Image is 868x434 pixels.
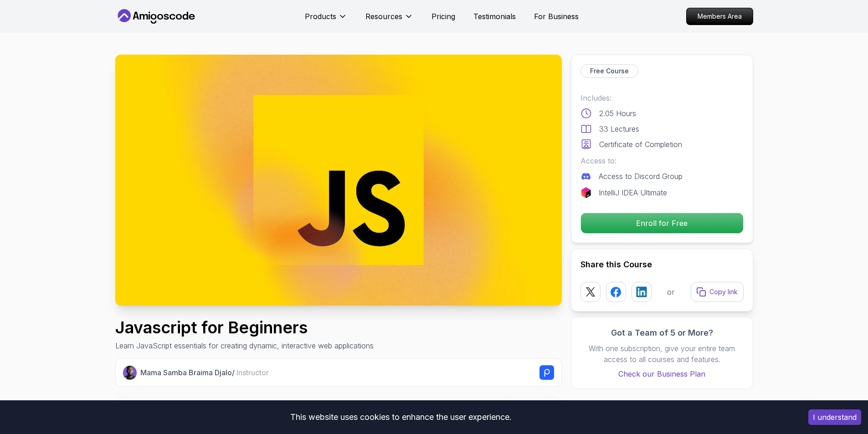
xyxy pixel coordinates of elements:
[365,11,402,22] p: Resources
[599,171,683,182] p: Access to Discord Group
[599,123,639,134] p: 33 Lectures
[580,343,744,365] p: With one subscription, give your entire team access to all courses and features.
[305,11,336,22] p: Products
[581,213,743,233] p: Enroll for Free
[709,287,738,296] p: Copy link
[580,213,744,234] button: Enroll for Free
[115,318,374,337] h1: Javascript for Beginners
[808,409,861,425] button: Accept cookies
[580,368,744,379] a: Check our Business Plan
[667,286,675,297] p: or
[580,187,591,198] img: jetbrains logo
[431,11,455,22] a: Pricing
[580,155,744,166] p: Access to:
[236,368,269,377] span: Instructor
[115,55,562,306] img: javascript-for-beginners_thumbnail
[599,187,667,198] p: IntelliJ IDEA Ultimate
[115,340,374,351] p: Learn JavaScript essentials for creating dynamic, interactive web applications
[580,258,744,271] h2: Share this Course
[580,92,744,103] p: Includes:
[687,8,753,25] p: Members Area
[590,66,629,76] p: Free Course
[534,11,579,22] a: For Business
[473,11,516,22] a: Testimonials
[365,11,413,29] button: Resources
[686,8,753,25] a: Members Area
[580,327,744,339] h3: Got a Team of 5 or More?
[599,108,636,119] p: 2.05 Hours
[140,367,269,378] p: Mama Samba Braima Djalo /
[7,407,795,427] div: This website uses cookies to enhance the user experience.
[305,11,347,29] button: Products
[691,282,744,302] button: Copy link
[123,366,137,380] img: Nelson Djalo
[599,139,682,150] p: Certificate of Completion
